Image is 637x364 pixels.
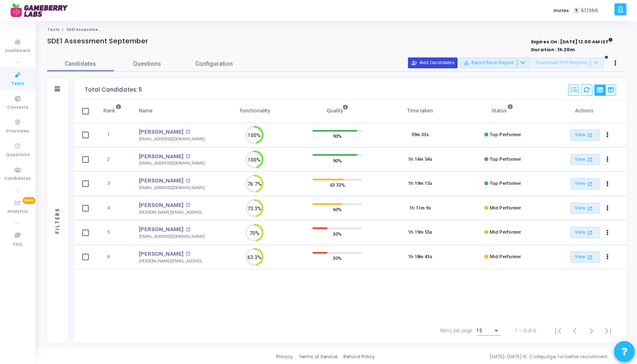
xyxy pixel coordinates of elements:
img: logo [10,2,73,19]
div: 1h 19m 55s [408,229,432,236]
a: [PERSON_NAME] [139,201,184,209]
a: [PERSON_NAME] [139,225,184,234]
mat-icon: open_in_new [587,229,594,236]
button: Export Excel Report [460,57,531,68]
mat-icon: save_alt [463,60,469,66]
button: First page [550,322,567,339]
span: Questions [6,152,30,159]
div: [PERSON_NAME][EMAIL_ADDRESS][DOMAIN_NAME] [139,209,205,216]
td: 4 [95,196,131,221]
a: [PERSON_NAME] [139,152,184,161]
span: 90% [333,132,342,140]
span: New [23,197,35,204]
mat-icon: open_in_new [587,156,594,163]
mat-icon: open_in_new [186,130,191,134]
strong: Expires On : [DATE] 12:00 AM IST [531,36,613,45]
a: Tests [47,27,60,32]
strong: Duration : 1h 20m [531,46,575,53]
div: 1h 14m 54s [408,156,432,163]
mat-icon: open_in_new [587,180,594,187]
a: [PERSON_NAME] [139,128,184,136]
th: Actions [544,100,627,123]
span: Mid Performer [490,254,521,259]
div: 59m 33s [411,132,429,139]
a: [PERSON_NAME] [139,250,184,258]
div: [PERSON_NAME][EMAIL_ADDRESS][DOMAIN_NAME] [139,258,205,264]
nav: breadcrumb [47,27,627,32]
span: Mid Performer [490,229,521,235]
td: 3 [95,172,131,196]
div: Total Candidates: 6 [85,87,142,93]
mat-icon: open_in_new [587,254,594,261]
span: Questions [114,60,181,68]
div: Time taken [407,106,433,115]
th: Rank [95,100,131,123]
button: Download PDF Reports [533,57,604,68]
div: Items per page: [441,327,473,334]
label: Invites: [554,7,570,14]
a: View [571,154,600,165]
div: [EMAIL_ADDRESS][DOMAIN_NAME] [139,185,205,191]
div: 1h 19m 15s [408,180,432,187]
span: 30% [333,229,342,238]
div: [EMAIL_ADDRESS][DOMAIN_NAME] [139,136,205,142]
span: Tests [11,80,24,87]
button: Actions [602,178,614,190]
button: Actions [602,130,614,141]
div: 1h 11m 9s [409,205,431,212]
a: Terms of Service [299,353,337,360]
td: 6 [95,245,131,269]
button: Last page [600,322,617,339]
h4: SDE1 Assessment September [47,37,148,45]
span: Interviews [6,128,30,135]
button: Next page [583,322,600,339]
span: Mid Performer [490,205,521,211]
button: Previous page [567,322,583,339]
button: Actions [602,252,614,263]
span: 15 [477,328,483,334]
th: Status [461,100,544,123]
span: Dashboard [5,47,30,55]
div: View Options [594,85,616,96]
a: [PERSON_NAME] [139,177,184,185]
span: Analytics [8,208,28,215]
span: Candidates [47,60,114,68]
div: Name [139,106,153,115]
span: 57/366 [581,7,598,14]
span: Contests [7,104,28,111]
button: Actions [602,154,614,165]
mat-icon: open_in_new [186,227,191,232]
span: 60% [333,205,342,214]
td: 5 [95,220,131,245]
div: 1 – 6 of 6 [515,327,536,334]
span: 63.33% [330,181,345,189]
button: Actions [602,202,614,214]
div: [EMAIL_ADDRESS][DOMAIN_NAME] [139,160,205,167]
span: Top Performer [490,181,521,186]
a: View [571,130,600,141]
th: Functionality [214,100,296,123]
td: 1 [95,123,131,147]
mat-icon: open_in_new [186,252,191,256]
div: Filters [54,175,61,267]
a: Refund Policy [343,353,375,360]
a: Privacy [276,353,293,360]
mat-select: Items per page: [477,328,500,334]
mat-icon: open_in_new [587,132,594,139]
mat-icon: open_in_new [186,203,191,207]
mat-icon: person_add_alt [411,60,417,66]
span: FAQ [13,241,22,248]
th: Quality [296,100,379,123]
div: [DATE]-[DATE] © Codejudge, for better recruitment. [375,353,627,360]
span: 90% [333,156,342,165]
span: T [574,7,579,14]
span: SDE1 Assessment September [66,27,127,32]
td: 2 [95,147,131,172]
button: Add Candidates [408,57,458,68]
span: 30% [333,254,342,262]
span: Candidates [5,175,31,182]
a: View [571,252,600,263]
a: View [571,227,600,238]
